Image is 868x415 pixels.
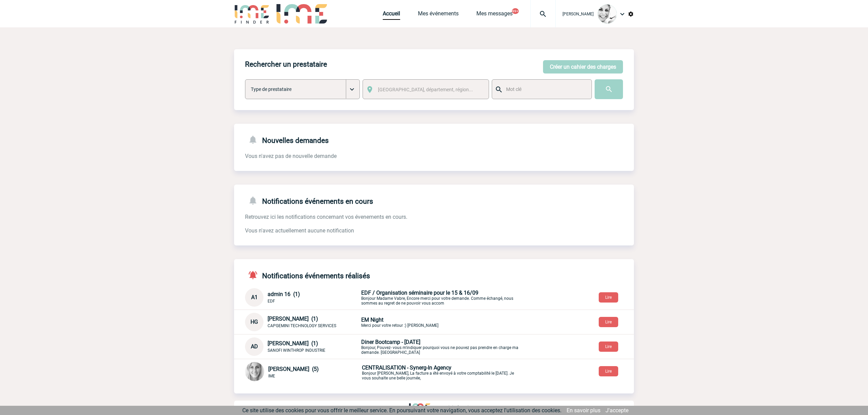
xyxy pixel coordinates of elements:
span: [PERSON_NAME] (1) [268,340,318,347]
span: Vous n'avez actuellement aucune notification [245,227,354,234]
p: FAQ [385,405,394,410]
img: IME-Finder [234,4,270,24]
a: J'accepte [606,407,628,414]
img: 103013-0.jpeg [598,4,617,24]
button: Lire [599,342,618,352]
span: Diner Bootcamp - [DATE] [361,339,420,345]
span: [PERSON_NAME] (5) [268,366,319,372]
p: Digital Assistance [445,405,483,410]
span: Ce site utilise des cookies pour vous offrir le meilleur service. En poursuivant votre navigation... [242,407,561,414]
span: [PERSON_NAME] (1) [268,316,318,322]
span: A1 [251,294,258,300]
span: IME [268,374,275,378]
span: EM Night [361,317,383,323]
a: A1 admin 16 (1) EDF EDF / Organisation séminaire pour le 15 & 16/09Bonjour Madame Vabre, Encore m... [245,294,522,300]
h4: Notifications événements réalisés [245,270,370,280]
img: notifications-active-24-px-r.png [248,270,262,280]
a: FAQ [385,404,409,410]
a: En savoir plus [567,407,600,414]
button: 99+ [512,8,519,14]
span: [PERSON_NAME] [562,12,594,16]
img: 101029-0.jpg [245,362,264,381]
p: Bonjour [PERSON_NAME], La facture a été envoyé à votre comptabilité le [DATE]. Je vous souhaite u... [362,364,523,380]
span: Retrouvez ici les notifications concernant vos évenements en cours. [245,214,407,220]
span: EDF / Organisation séminaire pour le 15 & 16/09 [361,290,478,296]
span: [GEOGRAPHIC_DATA], département, région... [378,87,473,92]
a: [PERSON_NAME] (5) IME CENTRALISATION - Synerg-In AgencyBonjour [PERSON_NAME], La facture a été en... [245,369,523,375]
a: Lire [593,343,624,349]
a: Accueil [383,10,400,20]
input: Mot clé [504,85,585,94]
span: EDF [268,299,275,304]
img: http://www.idealmeetingsevents.fr/ [409,403,430,412]
input: Submit [595,79,623,99]
span: admin 16 (1) [268,291,300,297]
div: Conversation privée : Client - Agence [245,288,634,307]
h4: Notifications événements en cours [245,196,373,205]
button: Lire [599,292,618,303]
p: Merci pour votre retour :) [PERSON_NAME] [361,317,522,328]
h4: Rechercher un prestataire [245,60,327,68]
h4: Nouvelles demandes [245,135,329,145]
a: Lire [593,318,624,325]
a: Mes messages [476,10,513,20]
span: SANOFI WINTHROP INDUSTRIE [268,348,325,353]
img: notifications-24-px-g.png [248,196,262,205]
button: Lire [599,366,618,376]
span: CAPGEMINI TECHNOLOGY SERVICES [268,323,336,328]
a: Mes événements [418,10,459,20]
div: Conversation privée : Client - Agence [245,313,634,331]
a: Lire [593,294,624,300]
a: AD [PERSON_NAME] (1) SANOFI WINTHROP INDUSTRIE Diner Bootcamp - [DATE]Bonjour, Pouvez- vous m'ind... [245,343,522,349]
span: AD [251,343,258,350]
div: Conversation privée : Client - Agence [245,362,634,383]
p: Bonjour, Pouvez- vous m'indiquer pourquoi vous ne pouvez pas prendre en charge ma demande. [GEOGR... [361,339,522,355]
img: notifications-24-px-g.png [248,135,262,145]
span: Vous n'avez pas de nouvelle demande [245,153,337,159]
span: CENTRALISATION - Synerg-In Agency [362,364,451,371]
div: Conversation privée : Client - Agence [245,337,634,356]
button: Lire [599,317,618,327]
p: Bonjour Madame Vabre, Encore merci pour votre demande. Comme échangé, nous sommes au regret de ne... [361,290,522,306]
a: HG [PERSON_NAME] (1) CAPGEMINI TECHNOLOGY SERVICES EM NightMerci pour votre retour :) [PERSON_NAME] [245,318,522,325]
a: Lire [593,367,624,374]
span: HG [250,319,258,325]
